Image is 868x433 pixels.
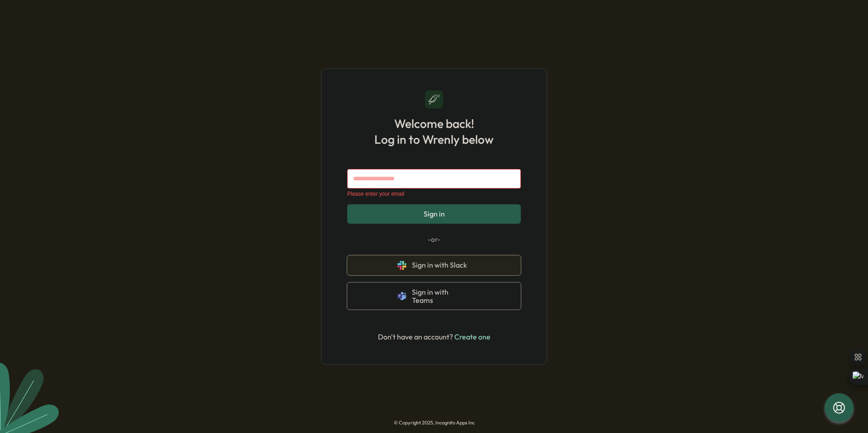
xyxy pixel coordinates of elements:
[394,420,475,426] p: © Copyright 2025, Incognito Apps Inc
[347,255,521,275] button: Sign in with Slack
[374,116,494,147] h1: Welcome back! Log in to Wrenly below
[347,282,521,310] button: Sign in with Teams
[378,331,491,343] p: Don't have an account?
[412,261,471,269] span: Sign in with Slack
[347,191,521,197] div: Please enter your email
[347,204,521,223] button: Sign in
[454,332,491,341] a: Create one
[412,288,471,305] span: Sign in with Teams
[424,210,445,218] span: Sign in
[347,235,521,245] p: -or-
